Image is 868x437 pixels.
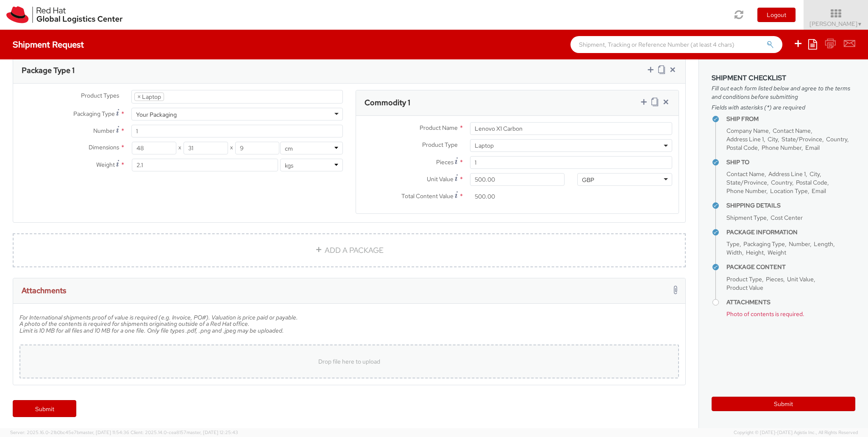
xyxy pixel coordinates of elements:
[771,214,803,221] span: Cost Center
[79,429,129,435] span: master, [DATE] 11:54:36
[726,202,855,209] h4: Shipping Details
[475,142,668,149] span: Laptop
[743,240,785,248] span: Packaging Type
[364,98,410,107] h3: Commodity 1
[726,229,855,235] h4: Package Information
[726,144,758,151] span: Postal Code
[176,142,184,154] span: X
[726,240,740,248] span: Type
[712,103,855,112] span: Fields with asterisks (*) are required
[137,93,141,101] span: ×
[186,429,238,435] span: master, [DATE] 12:25:43
[726,135,764,143] span: Address Line 1
[812,187,826,195] span: Email
[13,40,84,49] h4: Shipment Request
[726,299,855,305] h4: Attachments
[81,92,119,99] span: Product Types
[726,187,766,195] span: Phone Number
[773,127,811,134] span: Contact Name
[6,6,122,23] img: rh-logistics-00dfa346123c4ec078e1.svg
[768,135,778,143] span: City
[22,286,66,295] h3: Attachments
[19,314,679,340] h5: For International shipments proof of value is required (e.g. Invoice, PO#). Valuation is price pa...
[726,159,855,165] h4: Ship To
[826,135,847,143] span: Country
[787,275,814,283] span: Unit Value
[770,187,808,195] span: Location Type
[131,429,238,435] span: Client: 2025.14.0-cea8157
[401,192,453,200] span: Total Content Value
[762,144,801,151] span: Phone Number
[726,179,767,186] span: State/Province
[726,170,765,178] span: Contact Name
[726,127,769,134] span: Company Name
[427,175,453,183] span: Unit Value
[132,142,176,154] input: Length
[22,66,75,75] h3: Package Type 1
[757,8,796,22] button: Logout
[766,275,783,283] span: Pieces
[582,176,594,184] div: GBP
[134,92,164,101] li: Laptop
[89,143,119,151] span: Dimensions
[768,170,806,178] span: Address Line 1
[318,358,380,365] span: Drop file here to upload
[726,214,767,221] span: Shipment Type
[228,142,235,154] span: X
[857,21,862,28] span: ▼
[13,233,686,267] a: ADD A PACKAGE
[768,249,786,256] span: Weight
[814,240,833,248] span: Length
[570,36,782,53] input: Shipment, Tracking or Reference Number (at least 4 chars)
[734,429,858,436] span: Copyright © [DATE]-[DATE] Agistix Inc., All Rights Reserved
[726,275,762,283] span: Product Type
[726,249,742,256] span: Width
[726,264,855,270] h4: Package Content
[746,249,764,256] span: Height
[712,74,855,82] h3: Shipment Checklist
[782,135,822,143] span: State/Province
[422,141,458,148] span: Product Type
[771,179,792,186] span: Country
[436,158,453,166] span: Pieces
[796,179,827,186] span: Postal Code
[810,170,820,178] span: City
[93,127,115,134] span: Number
[96,161,115,168] span: Weight
[470,139,672,152] span: Laptop
[805,144,820,151] span: Email
[235,142,279,154] input: Height
[73,110,115,118] span: Packaging Type
[726,310,804,318] span: Photo of contents is required.
[810,20,862,28] span: [PERSON_NAME]
[712,397,855,411] button: Submit
[726,284,763,291] span: Product Value
[789,240,810,248] span: Number
[726,116,855,122] h4: Ship From
[420,124,458,132] span: Product Name
[136,110,177,119] div: Your Packaging
[184,142,228,154] input: Width
[712,84,855,101] span: Fill out each form listed below and agree to the terms and conditions before submitting
[13,400,76,417] a: Submit
[10,429,129,435] span: Server: 2025.16.0-21b0bc45e7b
